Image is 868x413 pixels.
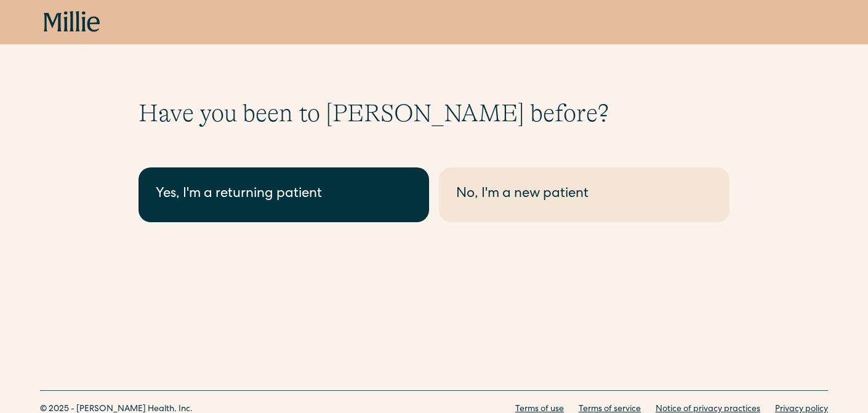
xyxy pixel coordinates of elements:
[439,167,729,222] a: No, I'm a new patient
[139,167,429,222] a: Yes, I'm a returning patient
[156,185,412,205] div: Yes, I'm a returning patient
[139,98,729,128] h1: Have you been to [PERSON_NAME] before?
[456,185,712,205] div: No, I'm a new patient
